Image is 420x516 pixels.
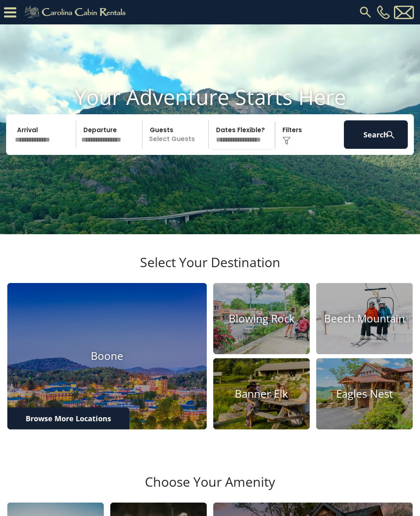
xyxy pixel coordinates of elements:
[213,358,310,429] a: Banner Elk
[6,84,414,109] h1: Your Adventure Starts Here
[7,407,129,429] a: Browse More Locations
[7,283,207,429] a: Boone
[6,255,414,283] h3: Select Your Destination
[6,474,414,503] h3: Choose Your Amenity
[316,358,413,429] a: Eagles Nest
[344,120,408,149] button: Search
[375,5,392,19] a: [PHONE_NUMBER]
[316,283,413,354] a: Beech Mountain
[316,312,413,325] h4: Beech Mountain
[213,283,310,354] a: Blowing Rock
[7,350,207,363] h4: Boone
[20,4,133,20] img: Khaki-logo.png
[213,388,310,400] h4: Banner Elk
[316,388,413,400] h4: Eagles Nest
[213,312,310,325] h4: Blowing Rock
[385,130,396,140] img: search-regular-white.png
[145,120,208,149] p: Select Guests
[358,5,373,20] img: search-regular.svg
[282,137,291,145] img: filter--v1.png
